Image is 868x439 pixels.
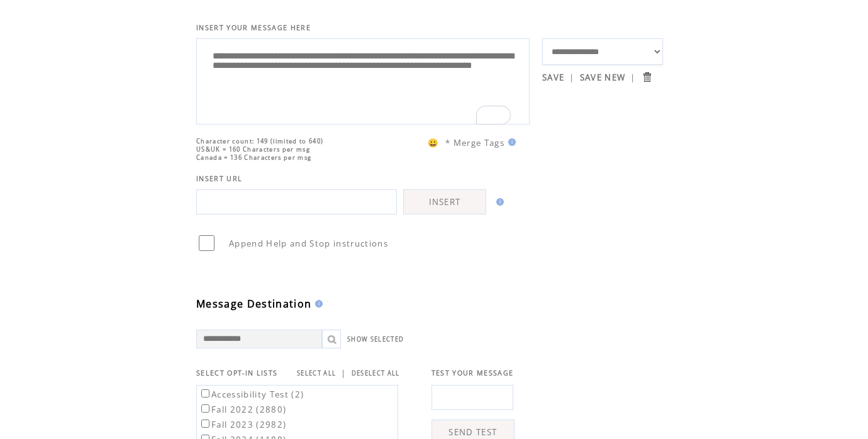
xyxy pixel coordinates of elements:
span: US&UK = 160 Characters per msg [196,145,310,153]
a: INSERT [403,189,486,214]
span: Message Destination [196,297,311,311]
label: Fall 2023 (2982) [199,419,286,430]
span: | [630,72,635,83]
label: Fall 2022 (2880) [199,404,286,415]
a: SHOW SELECTED [347,335,404,343]
span: * Merge Tags [445,137,504,148]
span: | [569,72,574,83]
input: Fall 2023 (2982) [201,420,209,428]
span: INSERT URL [196,174,242,183]
span: Canada = 136 Characters per msg [196,153,311,162]
span: TEST YOUR MESSAGE [431,369,514,377]
a: SAVE NEW [580,72,626,83]
a: SAVE [542,72,564,83]
input: Submit [641,71,653,83]
input: Accessibility Test (2) [201,389,209,397]
textarea: To enrich screen reader interactions, please activate Accessibility in Grammarly extension settings [203,42,523,118]
a: DESELECT ALL [352,369,400,377]
span: INSERT YOUR MESSAGE HERE [196,23,311,32]
span: | [341,367,346,379]
input: Fall 2022 (2880) [201,404,209,413]
a: SELECT ALL [297,369,336,377]
span: SELECT OPT-IN LISTS [196,369,277,377]
img: help.gif [492,198,504,206]
span: Append Help and Stop instructions [229,238,388,249]
img: help.gif [311,300,323,308]
span: Character count: 149 (limited to 640) [196,137,323,145]
span: 😀 [428,137,439,148]
img: help.gif [504,138,516,146]
label: Accessibility Test (2) [199,389,304,400]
